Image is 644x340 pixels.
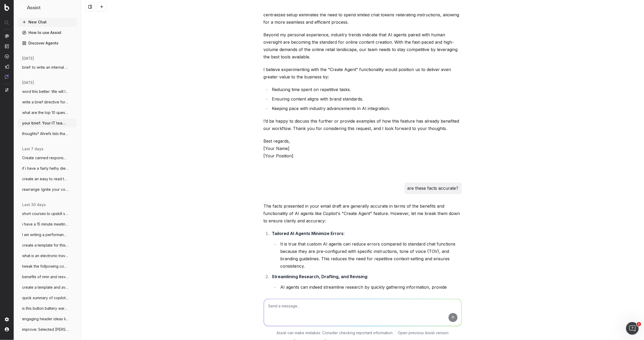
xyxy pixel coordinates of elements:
[407,185,459,192] p: are these facts accurate?
[5,34,9,38] img: Analytics
[22,166,68,171] span: if i have a fairly helhy diet is one act
[22,211,68,216] span: short courses to upskill seo contnrt wri
[5,317,9,322] img: Setting
[20,5,25,10] img: Assist
[271,230,462,270] li: :
[271,95,462,103] li: Ensuring content aligns with brand standards.
[18,315,77,323] button: engaging header ideas like this: Discove
[279,241,462,270] li: It is true that custom AI agents can reduce errors compared to standard chat functions because th...
[18,28,77,37] a: How to use Assist
[18,119,77,127] button: your brief: Your IT team have limited ce
[22,89,68,94] span: word this better: We will look at having
[18,108,77,117] button: what are the top 10 questions that shoul
[264,31,462,61] p: Beyond my personal experience, industry trends indicate that AI agents paired with human oversigh...
[18,231,77,239] button: I am writing a performance review and po
[18,220,77,228] button: i have a 15 minute meeting with a petula
[277,331,393,336] p: Assist can make mistakes. Consider checking important information.
[5,44,9,48] img: Intelligence
[22,121,68,126] span: your brief: Your IT team have limited ce
[272,274,367,279] strong: Streamlining Research, Drafting, and Revising
[18,262,77,271] button: tweak the follpowing content to reflect
[22,110,68,115] span: what are the top 10 questions that shoul
[22,243,68,248] span: create a template for this header for ou
[5,327,9,332] img: My account
[279,284,462,306] li: AI agents can indeed streamline research by quickly gathering information, provide content scaffo...
[22,131,68,136] span: thoughts? Ahrefs lists that all non-bran
[22,285,68,290] span: create a template and average character
[22,264,68,269] span: tweak the follpowing content to reflect
[264,117,462,132] p: I’d be happy to discuss this further or provide examples of how this feature has already benefite...
[18,98,77,106] button: write a brief directive for a staff memb
[18,325,77,334] button: improve: Selected [PERSON_NAME] stores a
[22,306,68,311] span: is this button battery warning in line w
[27,4,41,12] h1: Assist
[22,274,68,279] span: benefits of nmn and resveratrol for 53 y
[22,327,68,332] span: improve: Selected [PERSON_NAME] stores a
[18,164,77,173] button: if i have a fairly helhy diet is one act
[271,86,462,93] li: Reducing time spent on repetitive tasks.
[18,18,77,26] button: New Chat
[22,176,68,182] span: create an easy to read table that outlin
[5,54,9,59] img: Activation
[4,4,9,11] img: Botify logo
[398,331,449,336] a: Open previous Assist version
[18,129,77,138] button: thoughts? Ahrefs lists that all non-bran
[22,56,34,61] span: [DATE]
[18,241,77,249] button: create a template for this header for ou
[5,74,9,79] img: Assist
[18,304,77,313] button: is this button battery warning in line w
[18,175,77,183] button: create an easy to read table that outlin
[22,202,46,207] span: last 30 days
[22,222,68,227] span: i have a 15 minute meeting with a petula
[18,63,77,72] button: brief: to write an internal comms update
[22,80,34,85] span: [DATE]
[22,232,68,237] span: I am writing a performance review and po
[18,39,77,47] a: Discover Agents
[18,154,77,162] button: Create canned response to customers/stor
[22,146,43,152] span: last 7 days
[626,322,639,335] iframe: Intercom live chat
[264,66,462,81] p: I believe experimenting with the “Create Agent” functionality would position us to deliver even g...
[18,294,77,302] button: quick summary of copilot create an agent
[22,99,68,105] span: write a brief directive for a staff memb
[22,65,68,70] span: brief: to write an internal comms update
[22,316,68,322] span: engaging header ideas like this: Discove
[20,4,75,12] button: Assist
[18,283,77,292] button: create a template and average character
[18,185,77,194] button: rearrange: Ignite your cooking potential
[264,203,462,225] p: The facts presented in your email draft are generally accurate in terms of the benefits and funct...
[18,252,77,260] button: what is an electronic travel authority E
[22,253,68,258] span: what is an electronic travel authority E
[272,231,344,236] strong: Tailored AI Agents Minimize Errors
[637,322,641,326] span: 1
[271,273,462,306] li: :
[5,64,9,69] img: Studio
[5,88,8,92] img: Switch project
[18,209,77,218] button: short courses to upskill seo contnrt wri
[22,155,68,161] span: Create canned response to customers/stor
[264,137,462,159] p: Best regards, [Your Name] [Your Position]
[22,187,68,192] span: rearrange: Ignite your cooking potential
[18,87,77,96] button: word this better: We will look at having
[271,105,462,112] li: Keeping pace with industry advancements in AI integration.
[22,295,68,301] span: quick summary of copilot create an agent
[18,273,77,281] button: benefits of nmn and resveratrol for 53 y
